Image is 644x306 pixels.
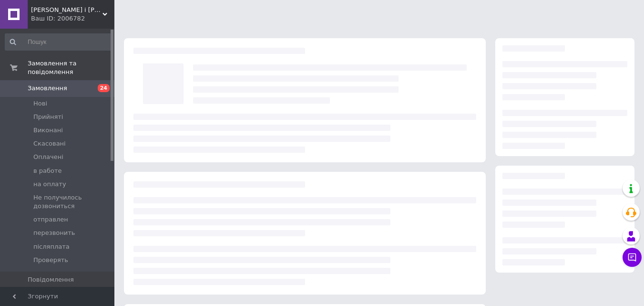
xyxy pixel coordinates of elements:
span: 24 [98,84,110,92]
span: Саша і Даша. Інтернет-магазин одягу. [31,6,102,14]
span: Скасовані [33,139,66,148]
span: Замовлення [28,84,67,93]
span: в работе [33,167,62,175]
span: Прийняті [33,113,63,121]
span: Виконані [33,126,63,135]
span: отправлен [33,215,68,224]
span: післяплата [33,243,70,251]
span: перезвонить [33,229,75,237]
input: Пошук [5,33,112,51]
span: Проверять [33,256,68,264]
span: Нові [33,99,47,108]
span: Повідомлення [28,275,74,284]
button: Чат з покупцем [623,248,642,267]
span: на оплату [33,180,66,189]
span: Замовлення та повідомлення [28,59,114,76]
span: Оплачені [33,153,63,161]
div: Ваш ID: 2006782 [31,14,114,23]
span: Не получилось дозвониться [33,193,112,211]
